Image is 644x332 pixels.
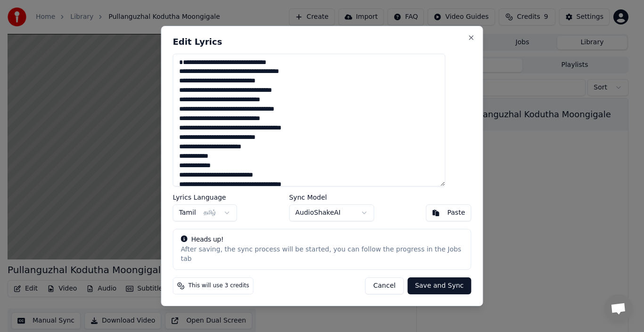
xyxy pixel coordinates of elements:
[189,282,249,290] span: This will use 3 credits
[426,204,471,221] button: Paste
[181,235,463,244] div: Heads up!
[173,194,237,201] label: Lyrics Language
[181,245,463,264] div: After saving, the sync process will be started, you can follow the progress in the Jobs tab
[447,208,465,218] div: Paste
[365,277,404,294] button: Cancel
[407,277,471,294] button: Save and Sync
[289,194,374,201] label: Sync Model
[173,38,471,46] h2: Edit Lyrics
